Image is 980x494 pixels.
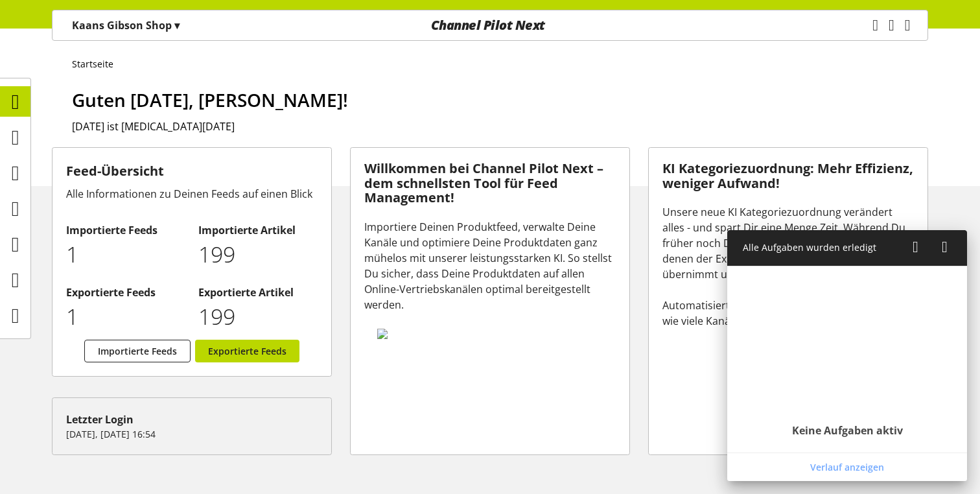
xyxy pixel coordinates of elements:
img: 78e1b9dcff1e8392d83655fcfc870417.svg [377,329,600,339]
div: Unsere neue KI Kategoriezuordnung verändert alles - und spart Dir eine Menge Zeit. Während Du frü... [662,204,914,329]
div: Importiere Deinen Produktfeed, verwalte Deine Kanäle und optimiere Deine Produktdaten ganz mühelo... [364,219,616,312]
div: Letzter Login [66,412,318,427]
span: Alle Aufgaben wurden erledigt [743,241,876,253]
p: 199 [198,238,317,271]
span: ▾ [174,18,180,32]
span: Guten [DATE], [PERSON_NAME]! [72,88,348,112]
span: Exportierte Feeds [208,344,286,358]
h2: [DATE] ist [MEDICAL_DATA][DATE] [72,119,928,134]
p: 1 [66,238,185,271]
a: Exportierte Feeds [195,340,299,362]
h2: Importierte Artikel [198,222,317,238]
p: 1 [66,300,185,333]
h2: Exportierte Feeds [66,285,185,300]
p: Kaans Gibson Shop [72,18,180,33]
h3: Willkommen bei Channel Pilot Next – dem schnellsten Tool für Feed Management! [364,161,616,206]
h3: KI Kategoriezuordnung: Mehr Effizienz, weniger Aufwand! [662,161,914,191]
nav: main navigation [52,10,928,41]
h2: Exportierte Artikel [198,285,317,300]
p: 199 [198,300,317,333]
p: [DATE], [DATE] 16:54 [66,427,318,441]
h3: Feed-Übersicht [66,161,318,181]
div: Alle Informationen zu Deinen Feeds auf einen Blick [66,186,318,202]
span: Verlauf anzeigen [810,460,884,474]
a: Verlauf anzeigen [730,456,964,478]
h2: Keine Aufgaben aktiv [792,424,903,437]
a: Importierte Feeds [84,340,191,362]
span: Importierte Feeds [98,344,177,358]
h2: Importierte Feeds [66,222,185,238]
